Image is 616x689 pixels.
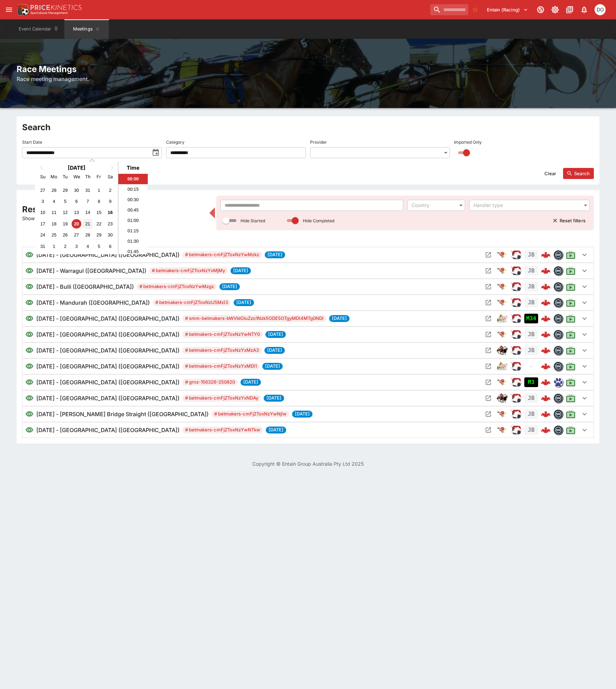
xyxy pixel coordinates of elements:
div: betmakers [553,250,563,260]
svg: Live [566,346,576,355]
div: Choose Thursday, August 14th, 2025 [83,208,92,217]
h6: [DATE] - Warragul ([GEOGRAPHIC_DATA]) [36,267,146,275]
img: greyhound_racing.png [497,377,508,388]
div: betmakers [553,393,563,403]
span: # betmakers-cmFjZToxNzYwMzkz [182,251,262,258]
img: racing.png [510,424,522,436]
div: Month August, 2025 [37,185,116,252]
div: Monday [49,172,59,181]
button: Select Tenant [483,4,532,15]
p: Provider [310,139,327,145]
h6: [DATE] - [GEOGRAPHIC_DATA] ([GEOGRAPHIC_DATA]) [36,362,180,370]
h6: [DATE] - [GEOGRAPHIC_DATA] ([GEOGRAPHIC_DATA]) [36,426,180,434]
div: ParallelRacing Handler [510,297,522,308]
span: [DATE] [292,411,312,418]
button: Event Calendar [15,19,63,39]
span: [DATE] [266,427,286,433]
button: Open Meeting [483,329,494,340]
div: ParallelRacing Handler [510,345,522,356]
div: ParallelRacing Handler [510,409,522,420]
img: betmakers.png [554,314,563,323]
div: Friday [94,172,103,181]
div: greyhound_racing [497,281,508,292]
button: Open Meeting [483,424,494,436]
div: Saturday [106,172,115,181]
span: [DATE] [219,283,240,290]
div: Country [411,202,454,209]
p: Category [166,139,184,145]
div: grnz [553,377,563,387]
svg: Live [566,425,576,435]
div: betmakers [553,330,563,339]
img: horse_racing.png [497,345,508,356]
button: Next Month [107,162,118,173]
li: 01:00 [118,215,148,226]
img: harness_racing.png [497,361,508,372]
div: Choose Thursday, August 7th, 2025 [83,197,92,206]
span: [DATE] [264,395,284,402]
button: open drawer [3,3,15,16]
h6: [DATE] - Bulli ([GEOGRAPHIC_DATA]) [36,283,134,291]
img: PriceKinetics [30,5,82,10]
svg: Visible [25,410,34,418]
li: 00:45 [118,205,148,215]
img: logo-cerberus--red.svg [541,282,551,292]
svg: Visible [25,314,34,323]
svg: Visible [25,426,34,434]
div: Choose Sunday, August 3rd, 2025 [38,197,47,206]
span: # betmakers-cmFjZToxNzYxMDI1 [182,363,260,370]
div: Jetbet not yet mapped [524,409,538,419]
button: Reset filters [549,215,590,226]
div: ParallelRacing Handler [510,249,522,260]
svg: Live [566,250,576,260]
input: search [430,4,468,15]
svg: Live [566,314,576,323]
svg: Visible [25,298,34,307]
span: [DATE] [230,267,251,274]
li: 00:30 [118,195,148,205]
svg: Live [566,266,576,276]
img: racing.png [510,313,522,324]
img: greyhound_racing.png [497,409,508,420]
img: racing.png [510,297,522,308]
img: racing.png [510,329,522,340]
h6: [DATE] - [GEOGRAPHIC_DATA] ([GEOGRAPHIC_DATA]) [36,394,180,402]
span: # betmakers-cmFjZToxNzYxMjMy [149,267,228,274]
h2: Race Meetings [17,64,599,74]
h6: [DATE] - [GEOGRAPHIC_DATA] ([GEOGRAPHIC_DATA]) [36,346,180,355]
div: ParallelRacing Handler [510,361,522,372]
img: racing.png [510,281,522,292]
span: [DATE] [234,299,254,306]
div: Choose Wednesday, August 27th, 2025 [72,230,81,240]
div: harness_racing [497,313,508,324]
span: # betmakers-cmFjZToxNzYwNjIw [211,411,289,418]
svg: Visible [25,378,34,386]
svg: Visible [25,283,34,291]
div: Jetbet not yet mapped [524,282,538,292]
img: logo-cerberus--red.svg [541,330,551,339]
img: greyhound_racing.png [497,249,508,260]
div: betmakers [553,314,563,323]
button: Open Meeting [483,265,494,276]
div: greyhound_racing [497,409,508,420]
div: Jetbet not yet mapped [524,330,538,339]
div: Imported to Jetbet as UNCONFIRMED [524,377,538,387]
div: Wednesday [72,172,81,181]
svg: Visible [25,251,34,259]
img: logo-cerberus--red.svg [541,377,551,387]
span: [DATE] [262,363,283,370]
div: ParallelRacing Handler [510,377,522,388]
h6: [DATE] - [PERSON_NAME] Bridge Straight ([GEOGRAPHIC_DATA]) [36,410,209,418]
div: Choose Thursday, August 21st, 2025 [83,219,92,229]
div: betmakers [553,346,563,355]
div: betmakers [553,425,563,435]
img: racing.png [510,361,522,372]
span: # betmakers-cmFjZToxNzYxMzA3 [182,347,262,354]
div: ParallelRacing Handler [510,393,522,404]
div: Imported to Jetbet as UNCONFIRMED [524,314,538,323]
div: Handler type [473,202,579,209]
span: [DATE] [265,331,286,338]
img: logo-cerberus--red.svg [541,298,551,307]
div: Choose Monday, August 25th, 2025 [49,230,59,240]
div: No Jetbet [524,361,538,371]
